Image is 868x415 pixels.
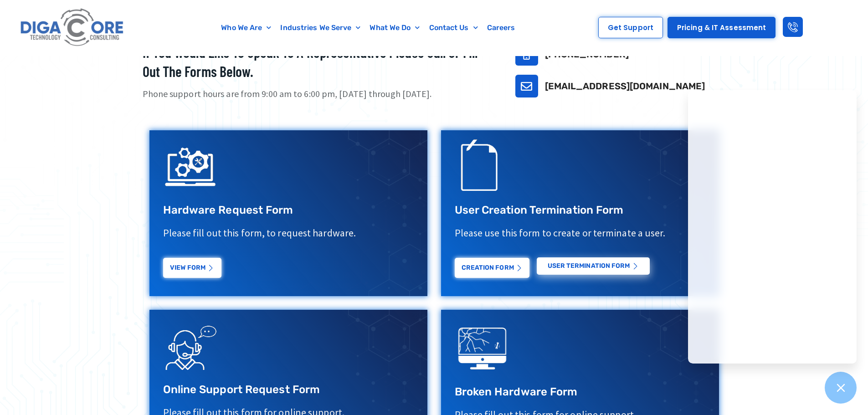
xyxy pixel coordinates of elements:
a: Get Support [598,17,663,38]
nav: Menu [171,17,566,38]
img: Support Request Icon [163,319,218,374]
h3: Broken Hardware Form [455,385,705,399]
a: Industries We Serve [276,17,365,38]
a: Who We Are [216,17,276,38]
a: View Form [163,258,221,278]
a: Contact Us [425,17,483,38]
p: Please fill out this form, to request hardware. [163,226,414,240]
h2: If you would like to speak to a representative please call or fill out the forms below. [143,43,493,81]
iframe: Chatgenie Messenger [688,90,857,364]
span: Pricing & IT Assessment [677,24,766,31]
span: USER Termination Form [548,263,630,269]
h3: User Creation Termination Form [455,203,705,217]
p: Please use this form to create or terminate a user. [455,226,705,240]
a: Careers [483,17,520,38]
a: Creation Form [455,258,529,278]
a: Pricing & IT Assessment [668,17,776,38]
a: [EMAIL_ADDRESS][DOMAIN_NAME] [545,81,705,92]
a: USER Termination Form [537,257,650,275]
a: What We Do [365,17,424,38]
img: IT Support Icon [163,139,218,194]
p: Phone support hours are from 9:00 am to 6:00 pm, [DATE] through [DATE]. [143,87,493,101]
img: Support Request Icon [455,139,509,194]
a: support@digacore.com [515,75,538,97]
img: Digacore logo 1 [18,5,127,51]
h3: Online Support Request Form [163,383,414,397]
span: Get Support [608,24,653,31]
img: digacore technology consulting [455,321,509,376]
h3: Hardware Request Form [163,203,414,217]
